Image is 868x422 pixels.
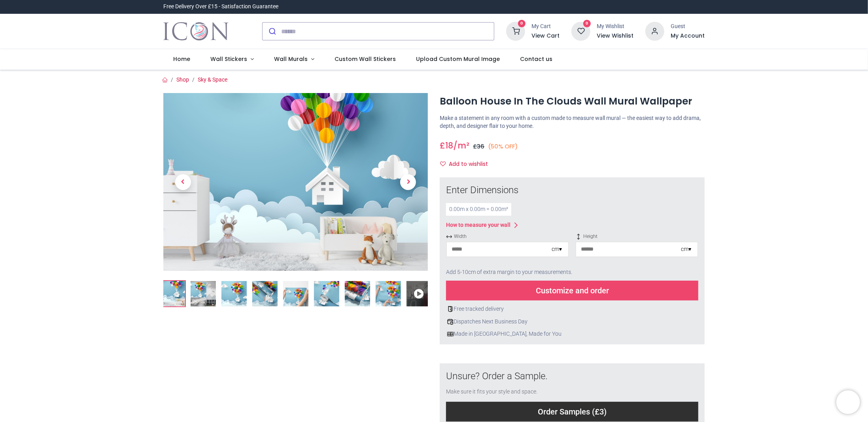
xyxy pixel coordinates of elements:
[597,32,634,40] a: View Wishlist
[477,143,484,150] span: 36
[274,55,308,63] span: Wall Murals
[571,28,590,34] a: 0
[446,184,698,197] div: Enter Dimensions
[210,55,247,63] span: Wall Stickers
[440,114,705,130] p: Make a statement in any room with a custom made to measure wall mural — the easiest way to add dr...
[552,245,562,253] div: cm ▾
[345,281,370,306] img: Extra product image
[252,281,278,306] img: Extra product image
[539,3,705,11] iframe: Customer reviews powered by Trustpilot
[283,281,308,306] img: Extra product image
[163,3,278,11] div: Free Delivery Over £15 - Satisfaction Guarantee
[163,93,428,271] img: Balloon House In The Clouds Wall Mural Wallpaper
[446,305,698,313] div: Free tracked delivery
[597,23,634,30] div: My Wishlist
[453,140,469,151] span: /m²
[671,32,705,40] a: My Account
[176,76,189,83] a: Shop
[163,120,203,244] a: Previous
[163,20,229,42] img: Icon Wall Stickers
[583,20,591,27] sup: 0
[446,318,698,326] div: Dispatches Next Business Day
[531,32,560,40] a: View Cart
[200,49,264,70] a: Wall Stickers
[440,140,453,151] span: £
[264,49,325,70] a: Wall Murals
[446,370,698,383] div: Unsure? Order a Sample.
[175,174,191,190] span: Previous
[575,233,698,240] span: Height
[263,23,281,40] button: Submit
[221,281,247,306] img: WS-50379-03
[836,390,860,414] iframe: Brevo live chat
[163,20,229,42] a: Logo of Icon Wall Stickers
[446,233,569,240] span: Width
[446,281,698,300] div: Customize and order
[488,143,518,151] small: (50% OFF)
[160,281,185,306] img: Balloon House In The Clouds Wall Mural Wallpaper
[314,281,339,306] img: Extra product image
[388,120,428,244] a: Next
[506,28,525,34] a: 0
[440,95,705,108] h1: Balloon House In The Clouds Wall Mural Wallpaper
[173,55,190,63] span: Home
[446,388,698,396] div: Make sure it fits your style and space.
[445,140,453,151] span: 18
[531,23,560,30] div: My Cart
[446,264,698,281] div: Add 5-10cm of extra margin to your measurements.
[446,330,698,338] div: Made in [GEOGRAPHIC_DATA], Made for You
[681,245,691,253] div: cm ▾
[518,20,526,27] sup: 0
[440,158,495,171] button: Add to wishlistAdd to wishlist
[400,174,416,190] span: Next
[446,221,511,229] div: How to measure your wall
[446,203,511,216] div: 0.00 m x 0.00 m = 0.00 m²
[376,281,401,306] img: Extra product image
[335,55,396,63] span: Custom Wall Stickers
[191,281,216,306] img: WS-50379-02
[446,402,698,422] div: Order Samples (£3)
[473,143,484,150] span: £
[416,55,500,63] span: Upload Custom Mural Image
[520,55,552,63] span: Contact us
[440,161,446,167] i: Add to wishlist
[447,331,454,337] img: uk
[198,76,227,83] a: Sky & Space
[671,23,705,30] div: Guest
